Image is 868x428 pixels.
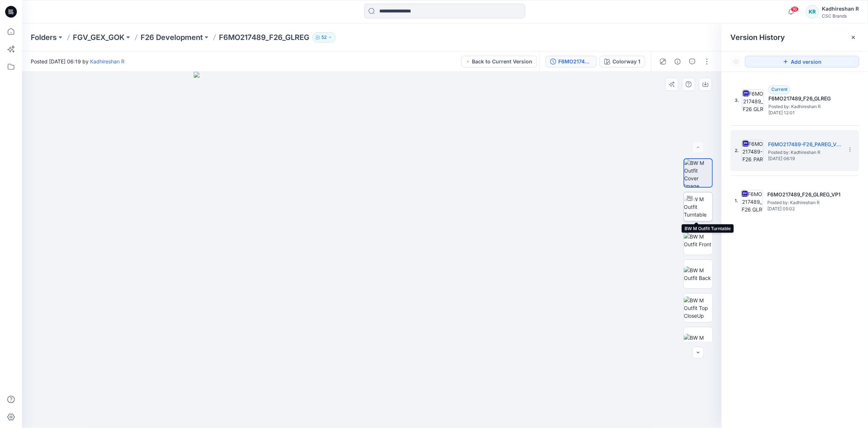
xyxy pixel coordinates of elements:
button: Colorway 1 [600,56,645,67]
a: Kadhireshan R [90,58,124,64]
span: 3. [735,97,739,104]
h5: F6MO217489_F26_GLREG [768,94,842,103]
a: Folders [31,32,57,43]
p: 52 [321,33,327,41]
span: 1. [735,198,738,204]
button: Details [672,56,683,67]
span: 16 [791,6,799,12]
a: F26 Development [141,32,203,43]
span: Posted by: Kadhireshan R [768,149,841,156]
div: KR [806,5,819,18]
img: BW M Outfit Front [684,233,712,248]
img: F6MO217489_F26_GLREG_VP1 [741,190,763,212]
img: F6MO217489-F26_PAREG_VP1 [742,140,764,162]
img: BW M Outfit Cover Image NRM [684,159,712,187]
div: Kadhireshan R [822,4,859,13]
h5: F6MO217489_F26_GLREG_VP1 [767,190,841,199]
span: Posted by: Kadhireshan R [768,103,842,110]
img: BW M Outfit Turntable [684,195,712,218]
button: Back to Current Version [461,56,537,67]
span: Posted by: Kadhireshan R [767,199,841,206]
span: [DATE] 06:19 [768,156,841,161]
img: BW M Outfit Back [684,266,712,282]
span: 2. [735,147,739,154]
img: BW M Outfit Left [684,334,712,349]
p: F6MO217489_F26_GLREG [219,32,309,43]
span: Current [771,86,787,92]
a: FGV_GEX_GOK [73,32,124,43]
span: Posted [DATE] 06:19 by [31,58,124,65]
button: 52 [312,32,336,43]
button: F6MO217489-F26_PAREG_VP1 [545,56,597,67]
span: [DATE] 12:01 [768,110,842,115]
div: F6MO217489-F26_PAREG_VP1 [558,58,592,66]
span: [DATE] 05:02 [767,206,841,211]
img: BW M Outfit Top CloseUp [684,296,712,320]
button: Close [850,34,856,40]
span: Version History [730,33,785,42]
button: Show Hidden Versions [730,56,742,67]
div: CSC Brands [822,13,859,19]
h5: F6MO217489-F26_PAREG_VP1 [768,140,841,149]
img: F6MO217489_F26_GLREG [742,89,764,111]
button: Add version [745,56,859,67]
div: Colorway 1 [612,58,640,66]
